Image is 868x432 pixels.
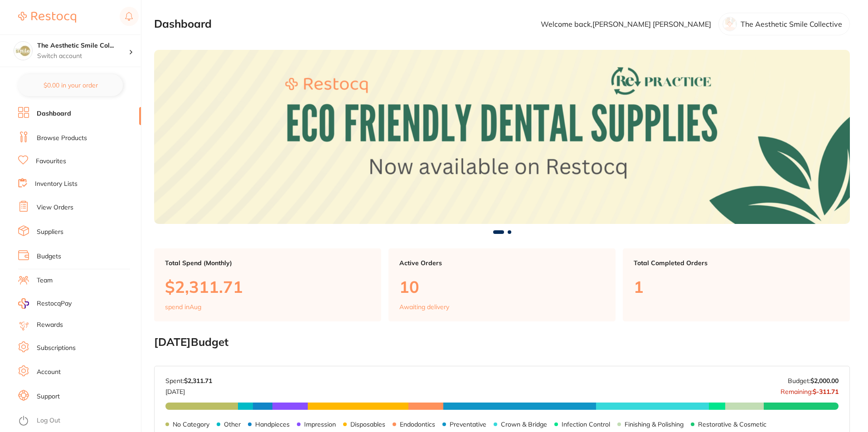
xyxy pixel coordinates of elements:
p: Other [224,421,241,428]
button: $0.00 in your order [18,74,123,96]
img: Restocq Logo [18,12,76,23]
a: Total Spend (Monthly)$2,311.71spend inAug [154,248,381,322]
strong: $2,000.00 [810,377,839,385]
p: Total Spend (Monthly) [165,259,370,267]
p: 10 [399,277,605,296]
p: Endodontics [400,421,435,428]
p: spend in Aug [165,303,201,311]
img: RestocqPay [18,298,29,309]
h4: The Aesthetic Smile Collective [37,41,129,50]
p: Awaiting delivery [399,303,449,311]
a: RestocqPay [18,298,72,309]
a: Subscriptions [37,344,76,353]
a: Inventory Lists [35,180,78,189]
strong: $-311.71 [813,388,839,396]
p: Finishing & Polishing [625,421,684,428]
a: Log Out [37,416,60,425]
a: Team [37,276,53,285]
a: Active Orders10Awaiting delivery [388,248,616,322]
p: Budget: [788,377,839,384]
a: Budgets [37,252,61,261]
p: The Aesthetic Smile Collective [741,20,842,28]
p: Handpieces [255,421,290,428]
p: Disposables [350,421,385,428]
img: Dashboard [154,50,850,224]
a: Total Completed Orders1 [623,248,850,322]
strong: $2,311.71 [184,377,212,385]
button: Log Out [18,414,138,428]
h2: [DATE] Budget [154,336,850,349]
p: Switch account [37,52,129,61]
p: 1 [634,277,839,296]
p: Total Completed Orders [634,259,839,267]
a: Dashboard [37,109,71,118]
p: Preventative [450,421,486,428]
a: Support [37,392,60,401]
p: Crown & Bridge [501,421,547,428]
h2: Dashboard [154,18,212,30]
p: Restorative & Cosmetic [698,421,766,428]
p: [DATE] [165,384,212,395]
a: Account [37,368,61,377]
a: Suppliers [37,228,63,237]
a: Browse Products [37,134,87,143]
p: No Category [173,421,209,428]
a: Restocq Logo [18,7,76,28]
a: View Orders [37,203,73,212]
a: Rewards [37,320,63,330]
img: The Aesthetic Smile Collective [14,42,32,60]
p: Welcome back, [PERSON_NAME] [PERSON_NAME] [541,20,711,28]
p: Remaining: [781,384,839,395]
p: Infection Control [562,421,610,428]
p: Impression [304,421,336,428]
a: Favourites [36,157,66,166]
p: $2,311.71 [165,277,370,296]
p: Active Orders [399,259,605,267]
p: Spent: [165,377,212,384]
span: RestocqPay [37,299,72,308]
